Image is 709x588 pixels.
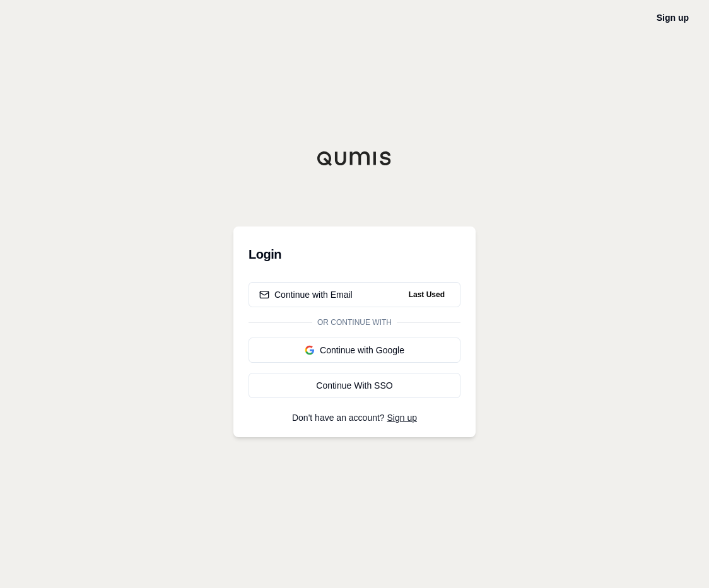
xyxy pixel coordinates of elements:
[249,338,460,363] button: Continue with Google
[657,13,689,23] a: Sign up
[249,413,460,422] p: Don't have an account?
[249,373,460,398] a: Continue With SSO
[317,151,392,166] img: Qumis
[259,288,353,301] div: Continue with Email
[312,317,397,327] span: Or continue with
[404,287,450,302] span: Last Used
[259,344,450,356] div: Continue with Google
[249,282,460,307] button: Continue with EmailLast Used
[249,242,460,267] h3: Login
[259,379,450,392] div: Continue With SSO
[387,413,417,423] a: Sign up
